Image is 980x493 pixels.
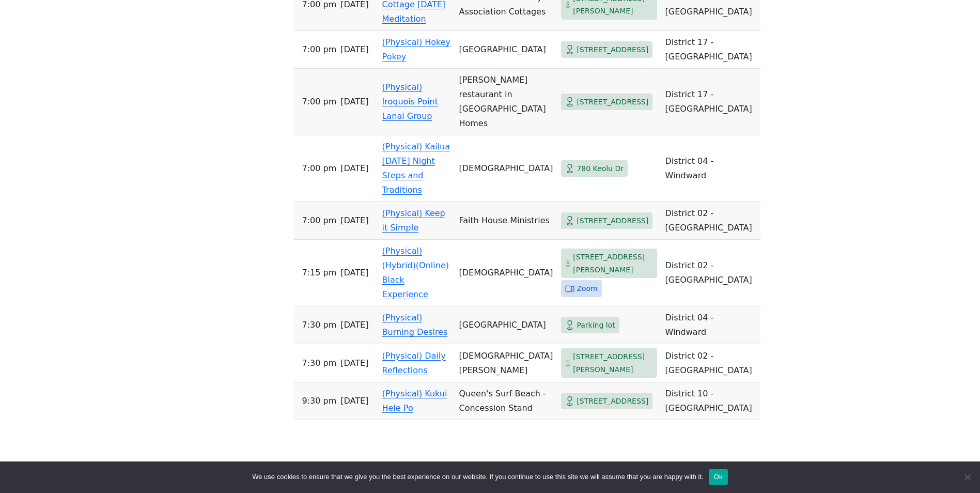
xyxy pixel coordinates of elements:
span: 7:30 PM [302,318,337,332]
td: District 10 - [GEOGRAPHIC_DATA] [661,382,760,420]
td: Faith House Ministries [455,202,557,240]
td: District 17 - [GEOGRAPHIC_DATA] [661,69,760,135]
span: [STREET_ADDRESS] [577,214,648,227]
button: Ok [709,469,728,485]
span: Parking lot [577,319,615,332]
span: [DATE] [340,394,368,408]
span: [DATE] [340,356,368,371]
span: 7:00 PM [302,213,337,228]
span: 7:00 PM [302,161,337,176]
span: 7:00 PM [302,42,337,57]
span: 9:30 PM [302,394,337,408]
span: [STREET_ADDRESS] [577,395,648,408]
span: Zoom [577,282,597,295]
td: District 17 - [GEOGRAPHIC_DATA] [661,31,760,69]
span: [DATE] [340,318,368,332]
a: (Physical) Kukui Hele Po [382,389,447,413]
td: District 04 - Windward [661,306,760,344]
a: (Physical) Iroquois Point Lanai Group [382,82,438,121]
span: [DATE] [340,42,368,57]
a: (Physical)(Hybrid)(Online) Black Experience [382,246,449,299]
a: (Physical) Kailua [DATE] Night Steps and Traditions [382,142,450,195]
span: [STREET_ADDRESS] [577,96,648,109]
td: District 02 - [GEOGRAPHIC_DATA] [661,240,760,306]
span: [STREET_ADDRESS][PERSON_NAME] [573,251,652,276]
span: [DATE] [340,266,368,280]
span: 7:15 PM [302,266,337,280]
span: [DATE] [340,95,368,109]
td: District 02 - [GEOGRAPHIC_DATA] [661,202,760,240]
span: [DATE] [340,213,368,228]
span: [DATE] [340,161,368,176]
td: [DEMOGRAPHIC_DATA][PERSON_NAME] [455,344,557,382]
td: [DEMOGRAPHIC_DATA] [455,240,557,306]
a: (Physical) Burning Desires [382,313,448,337]
td: [GEOGRAPHIC_DATA] [455,31,557,69]
span: We use cookies to ensure that we give you the best experience on our website. If you continue to ... [252,472,703,482]
span: 780 Keolu Dr [577,162,624,175]
td: [GEOGRAPHIC_DATA] [455,306,557,344]
span: 7:00 PM [302,95,337,109]
span: No [962,472,972,482]
a: (Physical) Hokey Pokey [382,37,450,61]
td: District 02 - [GEOGRAPHIC_DATA] [661,344,760,382]
span: 7:30 PM [302,356,337,371]
a: (Physical) Keep it Simple [382,208,445,233]
span: [STREET_ADDRESS] [577,43,648,56]
span: [STREET_ADDRESS][PERSON_NAME] [573,350,652,376]
td: District 04 - Windward [661,135,760,202]
td: Queen's Surf Beach - Concession Stand [455,382,557,420]
td: [DEMOGRAPHIC_DATA] [455,135,557,202]
a: (Physical) Daily Reflections [382,351,446,375]
td: [PERSON_NAME] restaurant in [GEOGRAPHIC_DATA] Homes [455,69,557,135]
